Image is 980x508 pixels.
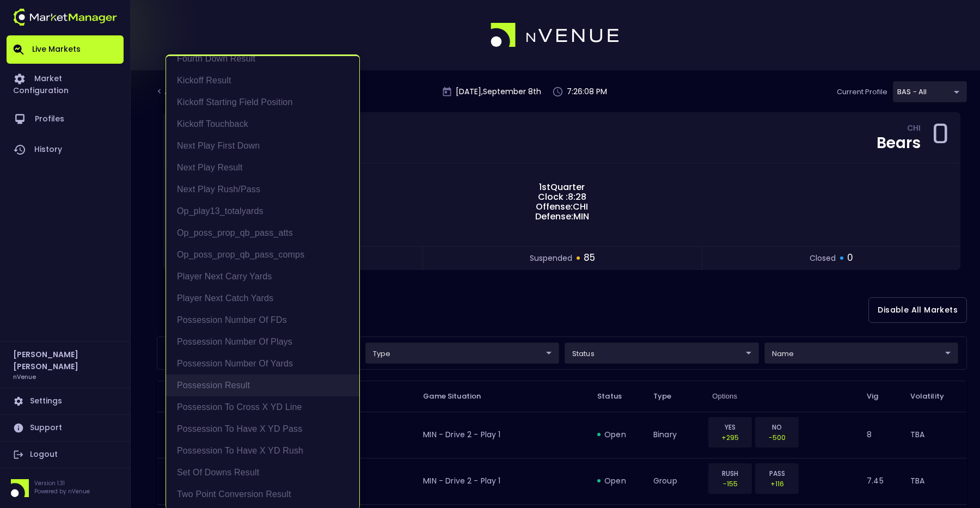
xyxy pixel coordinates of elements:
li: Next Play Rush/Pass [166,179,359,200]
li: Possession Result [166,375,359,396]
li: Next Play Result [166,157,359,179]
li: Possession to Cross X YD Line [166,396,359,418]
li: Possession Number of Plays [166,331,359,353]
li: Fourth Down Result [166,48,359,70]
li: op_play13_totalyards [166,200,359,222]
li: Kickoff Result [166,70,359,91]
li: Two Point Conversion Result [166,483,359,505]
li: Kickoff Touchback [166,113,359,135]
li: Possession Number of FDs [166,309,359,331]
li: Possession to Have X YD Pass [166,418,359,440]
li: Kickoff Starting Field Position [166,91,359,113]
li: Possession to Have X YD Rush [166,440,359,462]
li: Possession Number of Yards [166,353,359,375]
li: Player Next Catch Yards [166,287,359,309]
li: Set of Downs Result [166,462,359,483]
li: op_poss_prop_qb_pass_atts [166,222,359,244]
li: op_poss_prop_qb_pass_comps [166,244,359,266]
li: Next Play First Down [166,135,359,157]
li: Player Next Carry Yards [166,266,359,287]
